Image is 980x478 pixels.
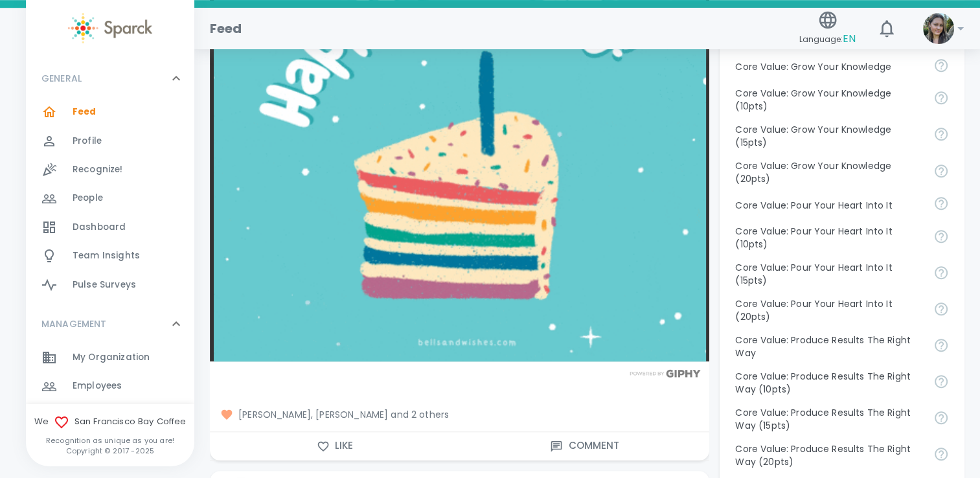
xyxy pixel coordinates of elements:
[26,343,194,372] a: My Organization
[933,163,949,179] svg: Follow your curiosity and learn together
[933,446,949,462] svg: Find success working together and doing the right thing
[26,13,194,43] a: Sparck logo
[735,60,923,73] p: Core Value: Grow Your Knowledge
[735,442,923,468] p: Core Value: Produce Results The Right Way (20pts)
[26,401,194,429] a: Demographics
[73,279,136,291] span: Pulse Surveys
[41,72,82,85] p: GENERAL
[735,370,923,396] p: Core Value: Produce Results The Right Way (10pts)
[73,135,102,148] span: Profile
[843,31,856,46] span: EN
[73,192,103,205] span: People
[626,369,704,378] img: Powered by GIPHY
[26,98,194,126] a: Feed
[26,446,194,456] p: Copyright © 2017 - 2025
[220,408,699,421] span: [PERSON_NAME], [PERSON_NAME] and 2 others
[73,163,123,176] span: Recognize!
[26,59,194,98] div: GENERAL
[26,435,194,446] p: Recognition as unique as you are!
[933,229,949,244] svg: Come to work to make a difference in your own way
[460,432,710,459] button: Comment
[26,242,194,270] a: Team Insights
[735,261,923,287] p: Core Value: Pour Your Heart Into It (15pts)
[210,18,242,39] h1: Feed
[210,432,460,459] button: Like
[735,225,923,251] p: Core Value: Pour Your Heart Into It (10pts)
[735,406,923,432] p: Core Value: Produce Results The Right Way (15pts)
[73,380,122,393] span: Employees
[26,271,194,299] a: Pulse Surveys
[26,98,194,304] div: GENERAL
[26,127,194,155] a: Profile
[735,87,923,113] p: Core Value: Grow Your Knowledge (10pts)
[933,337,949,353] svg: Find success working together and doing the right thing
[933,265,949,280] svg: Come to work to make a difference in your own way
[73,249,140,262] span: Team Insights
[26,184,194,212] a: People
[26,213,194,242] a: Dashboard
[933,374,949,389] svg: Find success working together and doing the right thing
[923,13,954,44] img: Picture of Mackenzie
[735,123,923,149] p: Core Value: Grow Your Knowledge (15pts)
[26,304,194,343] div: MANAGEMENT
[933,58,949,73] svg: Follow your curiosity and learn together
[735,199,923,212] p: Core Value: Pour Your Heart Into It
[933,126,949,142] svg: Follow your curiosity and learn together
[735,334,923,359] p: Core Value: Produce Results The Right Way
[799,30,856,48] span: Language:
[68,13,152,43] img: Sparck logo
[26,155,194,184] a: Recognize!
[933,90,949,106] svg: Follow your curiosity and learn together
[26,372,194,400] a: Employees
[41,317,107,330] p: MANAGEMENT
[73,106,97,119] span: Feed
[26,415,194,430] span: We San Francisco Bay Coffee
[735,297,923,323] p: Core Value: Pour Your Heart Into It (20pts)
[735,159,923,185] p: Core Value: Grow Your Knowledge (20pts)
[933,410,949,426] svg: Find success working together and doing the right thing
[73,351,150,364] span: My Organization
[794,6,861,52] button: Language:EN
[73,221,126,234] span: Dashboard
[933,196,949,211] svg: Come to work to make a difference in your own way
[933,301,949,317] svg: Come to work to make a difference in your own way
